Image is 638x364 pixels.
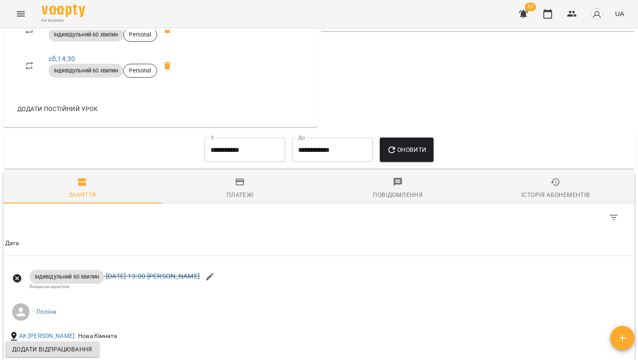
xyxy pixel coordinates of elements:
img: avatar_s.png [591,8,603,20]
span: For Business [42,18,85,23]
img: Voopty Logo [42,4,85,17]
div: Table Toolbar [3,203,635,231]
span: 10 [525,3,536,11]
span: Індивідульний 60 хвилин [49,31,123,39]
div: Заняття [69,190,96,200]
div: Випадково відмітила [30,284,200,289]
a: Поліна [36,308,56,316]
div: Повідомлення [373,190,423,200]
a: Alt.[PERSON_NAME] [19,332,75,341]
span: Personal [124,67,156,75]
a: сб,14:30 [49,55,75,63]
span: UA [615,9,624,18]
span: Видалити приватний урок Поліна вт 17:30 клієнта Тимур (Мама Катерина в тг) [157,19,178,40]
div: Sort [5,238,19,249]
div: Платежі [227,190,254,200]
span: Видалити приватний урок Поліна сб 14:30 клієнта Тимур (Мама Катерина в тг) [157,56,178,76]
a: [DATE] 13:00 [PERSON_NAME] [106,272,200,280]
button: Додати постійний урок [14,101,101,117]
span: Дата [5,238,633,249]
span: Додати відпрацювання [12,344,92,354]
span: Додати постійний урок [17,104,98,114]
button: Фільтр [603,207,624,228]
span: Індивідульний 60 хвилин [49,67,123,75]
button: Додати відпрацювання [5,341,99,357]
div: Нова Кімната [76,330,118,342]
div: Дата [5,238,19,249]
span: Personal [124,31,156,39]
button: Оновити [380,138,433,162]
div: Історія абонементів [521,190,590,200]
span: Індивідульний 60 хвилин [30,272,104,281]
button: UA [612,6,628,22]
button: Menu [10,3,31,24]
span: Оновити [387,144,426,155]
